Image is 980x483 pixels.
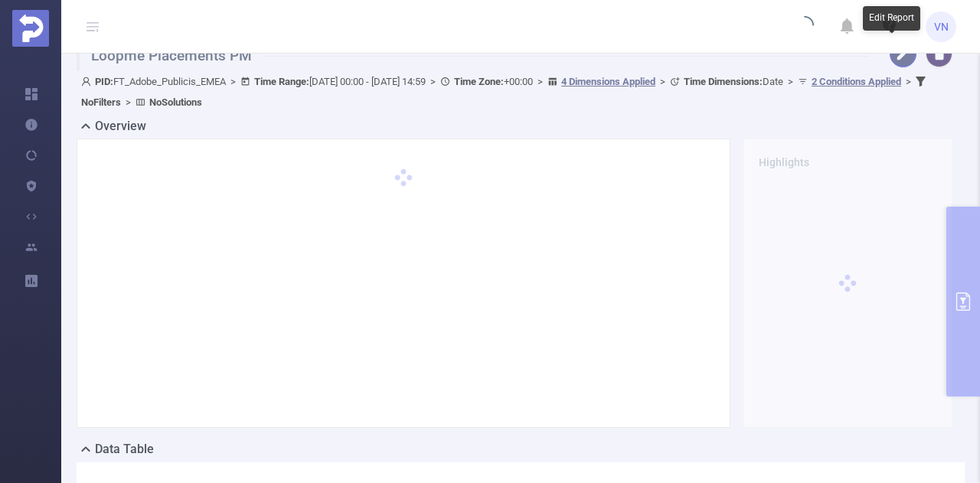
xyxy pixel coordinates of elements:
[226,76,240,87] span: >
[95,117,146,135] h2: Overview
[684,76,763,87] b: Time Dimensions :
[426,76,440,87] span: >
[254,76,309,87] b: Time Range:
[454,76,504,87] b: Time Zone:
[812,76,901,87] u: 2 Conditions Applied
[684,76,783,87] span: Date
[655,76,670,87] span: >
[81,77,95,86] i: icon: user
[95,440,154,459] h2: Data Table
[934,11,949,42] span: VN
[863,6,920,31] div: Edit Report
[561,76,655,87] u: 4 Dimensions Applied
[533,76,547,87] span: >
[149,96,202,108] b: No Solutions
[81,76,929,108] span: FT_Adobe_Publicis_EMEA [DATE] 00:00 - [DATE] 14:59 +00:00
[783,76,798,87] span: >
[901,76,916,87] span: >
[795,16,814,38] i: icon: loading
[81,96,121,108] b: No Filters
[95,76,113,87] b: PID:
[77,41,868,71] h1: Loopme Placements PM
[12,10,49,47] img: Protected Media
[121,96,136,108] span: >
